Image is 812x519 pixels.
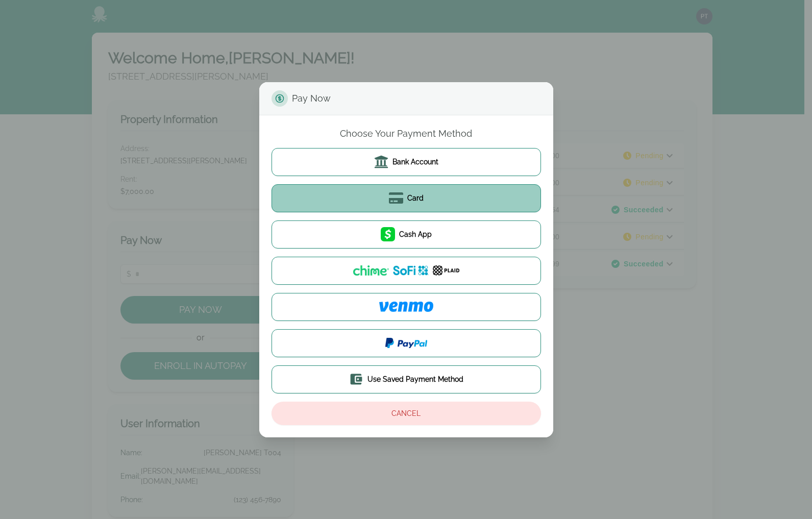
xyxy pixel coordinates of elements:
[272,365,541,393] button: Use Saved Payment Method
[392,157,438,167] span: Bank Account
[379,302,433,312] img: Venmo logo
[385,338,427,348] img: PayPal logo
[272,184,541,212] button: Card
[407,193,424,203] span: Card
[272,402,541,425] button: Cancel
[367,374,463,384] span: Use Saved Payment Method
[340,128,472,140] h2: Choose Your Payment Method
[272,220,541,249] button: Cash App
[292,90,331,107] span: Pay Now
[272,148,541,176] button: Bank Account
[353,265,389,276] img: Chime logo
[393,265,429,276] img: SoFi logo
[433,265,459,276] img: Plaid logo
[399,229,432,239] span: Cash App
